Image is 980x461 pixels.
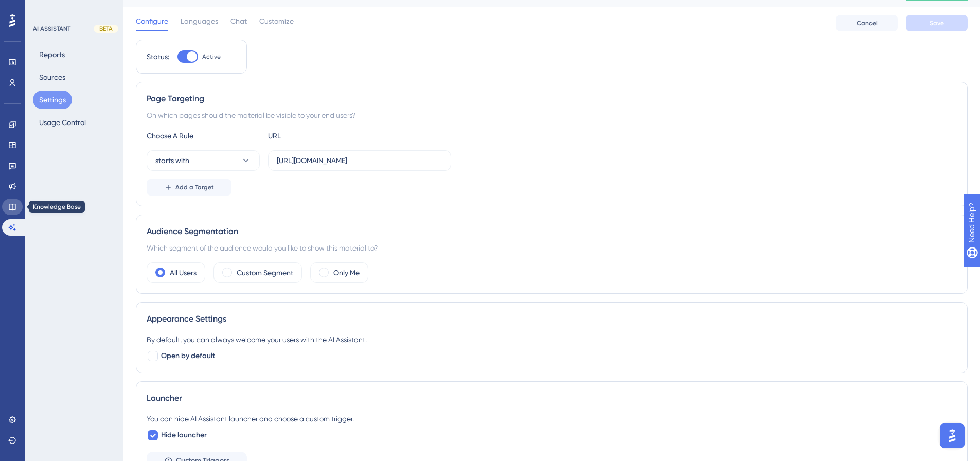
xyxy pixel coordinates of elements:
[175,183,214,191] span: Add a Target
[181,15,218,27] span: Languages
[930,19,944,27] span: Save
[147,392,957,404] div: Launcher
[147,179,231,196] button: Add a Target
[937,420,968,451] iframe: UserGuiding AI Assistant Launcher
[857,19,878,27] span: Cancel
[147,109,957,121] div: On which pages should the material be visible to your end users?
[147,130,260,142] div: Choose A Rule
[155,154,189,167] span: starts with
[33,91,72,109] button: Settings
[237,267,293,279] label: Custom Segment
[147,333,957,346] div: By default, you can always welcome your users with the AI Assistant.
[277,155,442,166] input: yourwebsite.com/path
[147,50,169,63] div: Status:
[94,25,118,33] div: BETA
[33,25,70,33] div: AI ASSISTANT
[836,15,898,31] button: Cancel
[147,242,957,254] div: Which segment of the audience would you like to show this material to?
[906,15,968,31] button: Save
[161,350,215,362] span: Open by default
[136,15,168,27] span: Configure
[33,68,72,86] button: Sources
[147,150,260,171] button: starts with
[259,15,294,27] span: Customize
[170,267,197,279] label: All Users
[33,113,92,132] button: Usage Control
[230,15,247,27] span: Chat
[268,130,381,142] div: URL
[24,3,64,15] span: Need Help?
[147,93,957,105] div: Page Targeting
[147,413,957,425] div: You can hide AI Assistant launcher and choose a custom trigger.
[333,267,360,279] label: Only Me
[147,313,957,325] div: Appearance Settings
[202,52,221,61] span: Active
[33,45,71,64] button: Reports
[161,429,207,441] span: Hide launcher
[147,225,957,238] div: Audience Segmentation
